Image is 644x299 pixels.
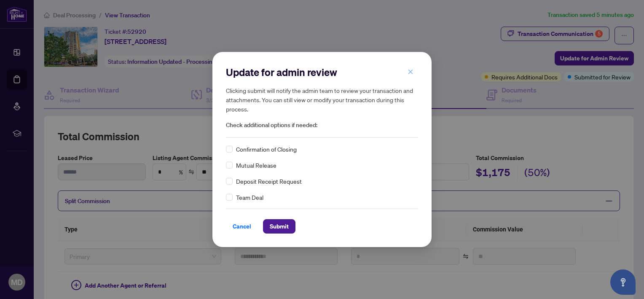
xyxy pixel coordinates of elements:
[226,219,258,234] button: Cancel
[408,69,413,75] span: close
[236,144,297,154] span: Confirmation of Closing
[270,220,289,233] span: Submit
[236,160,276,170] span: Mutual Release
[263,219,295,234] button: Submit
[610,269,636,295] button: Open asap
[226,86,418,114] h5: Clicking submit will notify the admin team to review your transaction and attachments. You can st...
[236,193,263,202] span: Team Deal
[226,120,418,130] span: Check additional options if needed:
[236,177,302,186] span: Deposit Receipt Request
[226,65,418,79] h2: Update for admin review
[233,220,251,233] span: Cancel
